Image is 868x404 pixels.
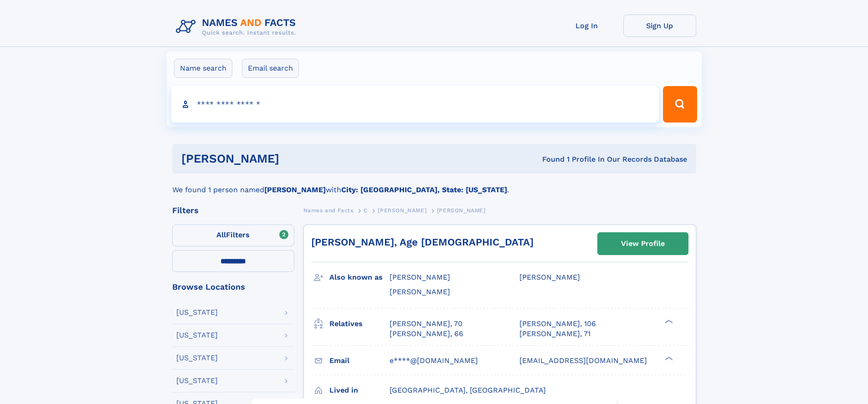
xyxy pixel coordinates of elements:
[519,319,596,329] a: [PERSON_NAME], 106
[390,329,463,339] a: [PERSON_NAME], 66
[172,225,294,246] label: Filters
[621,233,665,254] div: View Profile
[176,309,218,316] div: [US_STATE]
[663,318,673,324] div: ❯
[364,205,368,216] a: C
[264,185,326,194] b: [PERSON_NAME]
[172,174,696,195] div: We found 1 person named with .
[172,15,303,39] img: Logo Names and Facts
[519,329,591,339] a: [PERSON_NAME], 71
[329,353,390,368] h3: Email
[663,86,697,123] button: Search Button
[329,270,390,285] h3: Also known as
[663,355,673,361] div: ❯
[242,59,299,78] label: Email search
[329,316,390,332] h3: Relatives
[623,15,696,37] a: Sign Up
[176,377,218,384] div: [US_STATE]
[364,207,368,214] span: C
[216,230,226,239] span: All
[598,233,688,255] a: View Profile
[519,356,647,365] span: [EMAIL_ADDRESS][DOMAIN_NAME]
[176,354,218,362] div: [US_STATE]
[519,273,580,281] span: [PERSON_NAME]
[378,207,426,214] span: [PERSON_NAME]
[390,273,450,281] span: [PERSON_NAME]
[172,206,294,215] div: Filters
[550,15,623,37] a: Log In
[176,332,218,339] div: [US_STATE]
[329,383,390,398] h3: Lived in
[172,283,294,291] div: Browse Locations
[390,386,546,394] span: [GEOGRAPHIC_DATA], [GEOGRAPHIC_DATA]
[411,154,687,164] div: Found 1 Profile In Our Records Database
[390,319,462,329] a: [PERSON_NAME], 70
[378,205,426,216] a: [PERSON_NAME]
[311,236,534,248] a: [PERSON_NAME], Age [DEMOGRAPHIC_DATA]
[341,185,507,194] b: City: [GEOGRAPHIC_DATA], State: [US_STATE]
[303,205,354,216] a: Names and Facts
[174,59,232,78] label: Name search
[181,153,411,164] h1: [PERSON_NAME]
[171,86,659,123] input: search input
[390,287,450,296] span: [PERSON_NAME]
[437,207,486,214] span: [PERSON_NAME]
